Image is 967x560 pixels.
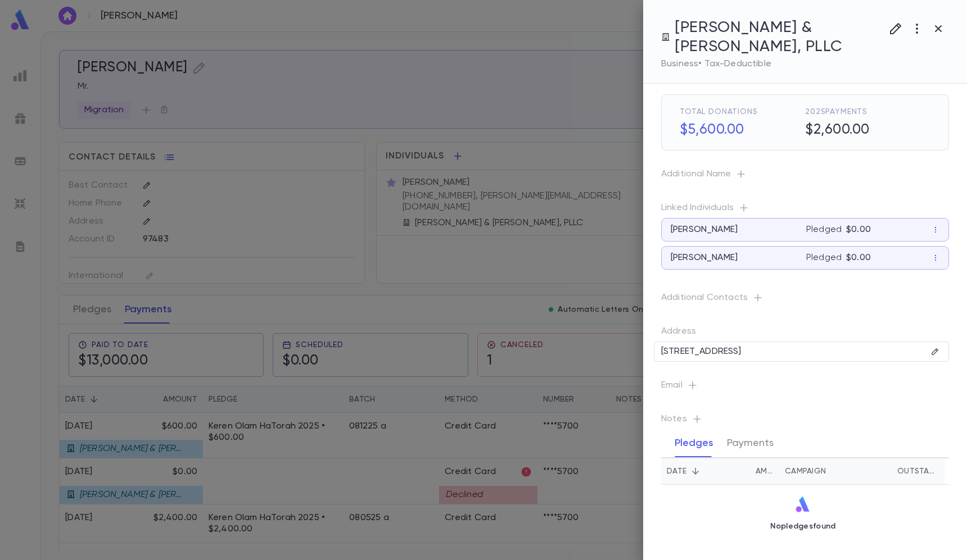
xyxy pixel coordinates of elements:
[732,458,779,485] div: Amount
[785,458,826,485] div: Campaign
[680,108,758,116] span: Total Donations
[806,252,871,263] div: $0.00
[661,326,949,342] p: Address
[675,429,713,457] button: Pledges
[667,458,686,485] div: Date
[779,458,874,485] div: Campaign
[897,458,939,485] div: Outstanding
[805,122,930,139] h5: $2,600.00
[661,346,742,357] p: [STREET_ADDRESS]
[661,292,748,303] p: Additional Contacts
[661,169,949,184] p: Additional Name
[727,429,774,457] button: Payments
[879,462,897,480] button: Sort
[661,58,885,70] p: Business • Tax-Deductible
[794,496,812,513] img: logo
[668,250,804,263] div: [PERSON_NAME]
[805,108,867,116] span: 2025 Payments
[874,458,945,485] div: Outstanding
[661,18,885,56] div: [PERSON_NAME] & [PERSON_NAME], PLLC
[738,462,756,480] button: Sort
[661,458,732,485] div: Date
[806,224,842,235] p: Pledged
[770,522,836,531] p: No pledges found
[680,122,805,139] h5: $5,600.00
[661,380,949,395] p: Email
[661,202,734,213] p: Linked Individuals
[668,222,804,235] div: [PERSON_NAME]
[686,462,704,480] button: Sort
[756,458,774,485] div: Amount
[661,413,949,429] p: Notes
[806,224,871,235] div: $0.00
[806,252,842,263] p: Pledged
[826,462,844,480] button: Sort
